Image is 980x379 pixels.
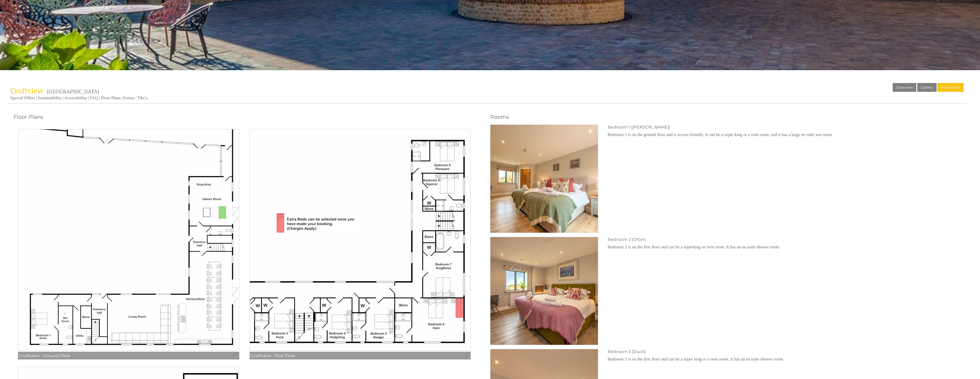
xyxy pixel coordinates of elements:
[893,83,916,92] a: Overview
[608,132,960,137] p: Bedroom 1 is on the ground floor and is access friendly. It can be a super king or a twin room, a...
[490,125,598,232] img: Bedroom 1 (Robin)
[10,95,35,100] a: Special Offers
[137,95,148,100] a: T&Cs
[101,95,121,100] a: Floor Plans
[608,245,960,250] p: Bedroom 2 is on the first floor and can be a superking or twin room. It has an en suite shower room.
[250,129,471,350] img: Croftview - First Floor
[38,95,61,100] a: Sustainability
[18,352,239,359] h3: Croftview - Ground Floor
[47,88,99,95] a: [GEOGRAPHIC_DATA]
[490,114,961,120] h2: Rooms
[608,237,960,242] h3: Bedroom 2 (Otter)
[123,95,135,100] a: Extras
[608,124,960,130] h3: Bedroom 1 ([PERSON_NAME])
[608,349,960,354] h3: Bedroom 3 (Duck)
[18,129,239,350] img: Croftview - Ground Floor
[917,83,937,92] a: Gallery
[937,83,964,92] a: Availability
[90,95,98,100] a: FAQ
[45,88,99,95] span: -
[10,86,45,95] a: Croftview
[490,237,598,345] img: Bedroom 2 (Otter)
[13,114,484,120] h2: Floor Plans
[10,86,44,95] span: Croftview
[608,357,960,362] p: Bedroom 3 is on the first floor and can be a super king or a twin room. It has an en suite shower...
[64,95,87,100] a: Accessibility
[250,352,471,359] h3: Croftview - First Floor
